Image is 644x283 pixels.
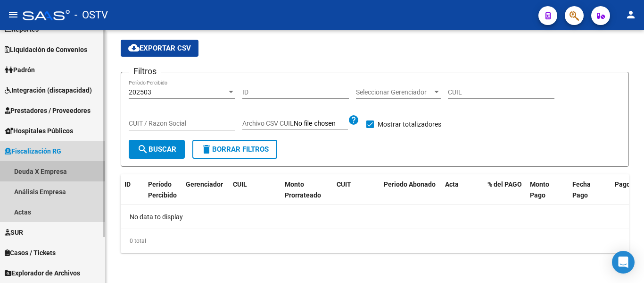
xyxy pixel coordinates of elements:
[378,119,441,130] span: Mostrar totalizadores
[129,65,161,78] h3: Filtros
[182,174,229,206] datatable-header-cell: Gerenciador
[285,180,321,199] span: Monto Prorrateado
[201,144,212,155] mat-icon: delete
[124,180,131,188] span: ID
[129,88,151,96] span: 202503
[337,180,351,188] span: CUIT
[144,174,182,206] datatable-header-cell: Período Percibido
[5,44,87,55] span: Liquidación de Convenios
[201,145,269,154] span: Borrar Filtros
[128,44,191,52] span: Exportar CSV
[129,140,185,159] button: Buscar
[333,174,380,206] datatable-header-cell: CUIT
[625,9,636,20] mat-icon: person
[121,174,144,206] datatable-header-cell: ID
[233,180,247,188] span: CUIL
[484,174,526,206] datatable-header-cell: % del PAGO
[5,227,23,238] span: SUR
[441,174,484,206] datatable-header-cell: Acta
[356,88,432,96] span: Seleccionar Gerenciador
[384,180,436,188] span: Periodo Abonado
[5,248,56,258] span: Casos / Tickets
[445,180,459,188] span: Acta
[487,180,522,188] span: % del PAGO
[526,174,569,206] datatable-header-cell: Monto Pago
[121,40,198,57] button: Exportar CSV
[137,144,149,155] mat-icon: search
[186,180,223,188] span: Gerenciador
[74,5,108,26] span: - OSTV
[148,180,177,199] span: Período Percibido
[530,180,549,199] span: Monto Pago
[348,114,359,126] mat-icon: help
[192,140,277,159] button: Borrar Filtros
[5,126,73,136] span: Hospitales Públicos
[137,145,176,154] span: Buscar
[612,251,635,274] div: Open Intercom Messenger
[242,120,294,127] span: Archivo CSV CUIL
[572,180,591,199] span: Fecha Pago
[569,174,611,206] datatable-header-cell: Fecha Pago
[5,268,80,278] span: Explorador de Archivos
[121,205,629,229] div: No data to display
[5,85,92,95] span: Integración (discapacidad)
[380,174,441,206] datatable-header-cell: Periodo Abonado
[121,229,629,253] div: 0 total
[8,9,19,20] mat-icon: menu
[5,146,61,156] span: Fiscalización RG
[281,174,333,206] datatable-header-cell: Monto Prorrateado
[5,65,35,75] span: Padrón
[128,42,140,53] mat-icon: cloud_download
[5,105,91,116] span: Prestadores / Proveedores
[229,174,281,206] datatable-header-cell: CUIL
[294,120,348,128] input: Archivo CSV CUIL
